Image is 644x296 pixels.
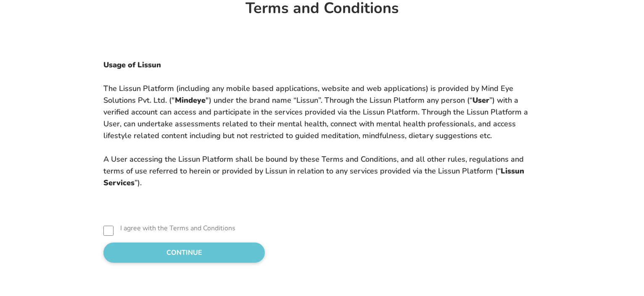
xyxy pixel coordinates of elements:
[135,178,142,188] span: ”).
[175,95,206,105] strong: Mindeye
[103,60,161,70] strong: Usage of Lissun
[206,95,472,105] span: ") under the brand name “Lissun”. Through the Lissun Platform any person (“
[120,223,235,233] label: I agree with the Terms and Conditions
[103,83,513,105] span: The Lissun Platform (including any mobile based applications, website and web applications) is pr...
[103,243,265,263] button: CONTINUE
[103,154,524,176] span: A User accessing the Lissun Platform shall be bound by these Terms and Conditions, and all other ...
[472,95,489,105] strong: User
